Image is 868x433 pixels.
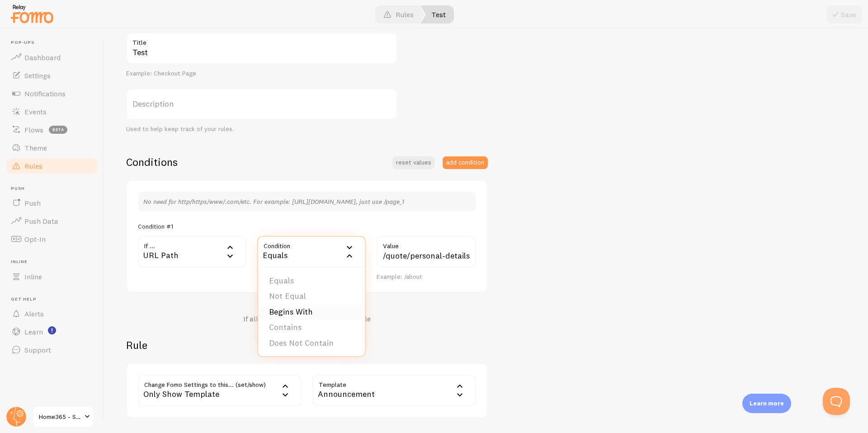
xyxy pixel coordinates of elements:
[5,341,99,359] a: Support
[48,326,56,334] svg: <p>Watch New Feature Tutorials!</p>
[24,216,58,226] span: Push Data
[24,161,42,170] span: Rules
[126,33,397,48] label: Title
[9,2,55,25] img: fomo-relay-logo-orange.svg
[750,399,784,408] p: Learn more
[5,194,99,212] a: Push
[443,156,488,169] button: add condition
[742,394,791,413] div: Learn more
[5,103,99,121] a: Events
[258,273,365,289] li: Equals
[126,155,178,169] h2: Conditions
[5,212,99,230] a: Push Data
[5,268,99,286] a: Inline
[823,388,850,415] iframe: Help Scout Beacon - Open
[24,143,47,152] span: Theme
[24,107,47,116] span: Events
[138,222,173,231] h5: Condition #1
[49,126,67,134] span: beta
[126,125,397,133] div: Used to help keep track of your rules.
[258,320,365,335] li: Contains
[138,236,246,268] div: URL Path
[5,121,99,139] a: Flows beta
[126,338,488,352] h2: Rule
[258,335,365,351] li: Does Not Contain
[5,157,99,175] a: Rules
[39,411,82,422] span: Home365 - STG
[126,70,397,78] div: Example: Checkout Page
[258,304,365,320] li: Begins With
[5,139,99,157] a: Theme
[24,235,46,244] span: Opt-In
[143,197,471,206] p: No need for http/https/www/.com/etc. For example: [URL][DOMAIN_NAME], just use /page_1
[138,375,302,406] div: Only Show Template
[258,288,365,304] li: Not Equal
[24,198,41,207] span: Push
[243,314,371,324] h4: If all conditions are met, apply this rule
[24,327,43,336] span: Learn
[24,309,44,318] span: Alerts
[5,230,99,248] a: Opt-In
[126,88,397,120] label: Description
[24,89,66,98] span: Notifications
[257,236,366,268] div: Equals
[24,345,51,354] span: Support
[312,375,476,406] div: Announcement
[5,305,99,323] a: Alerts
[11,259,99,265] span: Inline
[24,125,43,134] span: Flows
[11,186,99,192] span: Push
[5,48,99,66] a: Dashboard
[377,236,476,251] label: Value
[11,297,99,302] span: Get Help
[377,273,476,281] div: Example: /about
[5,323,99,341] a: Learn
[24,53,61,62] span: Dashboard
[5,85,99,103] a: Notifications
[24,71,51,80] span: Settings
[33,406,94,428] a: Home365 - STG
[5,66,99,85] a: Settings
[11,40,99,46] span: Pop-ups
[24,272,42,281] span: Inline
[392,156,435,169] button: reset values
